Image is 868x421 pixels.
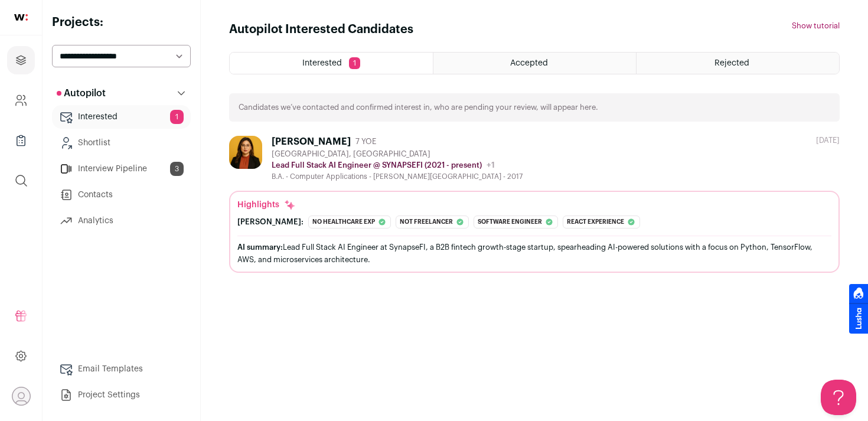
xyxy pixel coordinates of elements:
[52,357,191,381] a: Email Templates
[272,172,523,181] div: B.A. - Computer Applications - [PERSON_NAME][GEOGRAPHIC_DATA] - 2017
[12,387,31,406] button: Open dropdown
[714,59,749,67] span: Rejected
[396,216,469,229] div: Not freelancer
[237,243,283,251] span: AI summary:
[563,216,640,229] div: React experience
[170,110,184,124] span: 1
[57,86,106,100] p: Autopilot
[52,183,191,207] a: Contacts
[52,131,191,155] a: Shortlist
[637,53,839,74] a: Rejected
[308,216,391,229] div: No healthcare exp
[302,59,342,67] span: Interested
[52,383,191,407] a: Project Settings
[229,21,413,38] h1: Autopilot Interested Candidates
[355,137,376,146] span: 7 YOE
[52,14,191,31] h2: Projects:
[272,136,351,148] div: [PERSON_NAME]
[821,380,856,415] iframe: Toggle Customer Support
[52,105,191,129] a: Interested1
[237,241,831,266] div: Lead Full Stack AI Engineer at SynapseFI, a B2B fintech growth-stage startup, spearheading AI-pow...
[237,199,296,211] div: Highlights
[229,136,840,273] a: [PERSON_NAME] 7 YOE [GEOGRAPHIC_DATA], [GEOGRAPHIC_DATA] Lead Full Stack AI Engineer @ SYNAPSEFI ...
[52,81,191,105] button: Autopilot
[52,209,191,233] a: Analytics
[433,53,636,74] a: Accepted
[170,162,184,176] span: 3
[237,217,304,227] div: [PERSON_NAME]:
[349,57,360,69] span: 1
[7,126,35,155] a: Company Lists
[792,21,840,31] button: Show tutorial
[239,103,598,112] p: Candidates we’ve contacted and confirmed interest in, who are pending your review, will appear here.
[229,136,262,169] img: 4d25453750fdced4801764b0c33422e4e673b9f30c53442be0f9f75ae5eafb98.jpg
[7,46,35,74] a: Projects
[474,216,558,229] div: Software engineer
[272,149,523,159] div: [GEOGRAPHIC_DATA], [GEOGRAPHIC_DATA]
[7,86,35,115] a: Company and ATS Settings
[816,136,840,145] div: [DATE]
[52,157,191,181] a: Interview Pipeline3
[487,161,495,169] span: +1
[272,161,482,170] p: Lead Full Stack AI Engineer @ SYNAPSEFI (2021 - present)
[510,59,548,67] span: Accepted
[14,14,28,21] img: wellfound-shorthand-0d5821cbd27db2630d0214b213865d53afaa358527fdda9d0ea32b1df1b89c2c.svg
